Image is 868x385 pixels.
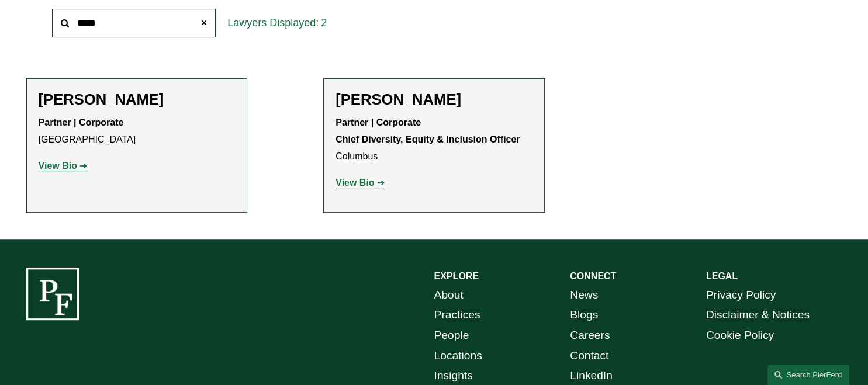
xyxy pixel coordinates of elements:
[570,346,608,366] a: Contact
[434,325,469,346] a: People
[570,325,610,346] a: Careers
[336,178,385,188] a: View Bio
[39,91,236,109] h2: [PERSON_NAME]
[434,305,480,325] a: Practices
[39,161,88,171] a: View Bio
[39,115,236,148] p: [GEOGRAPHIC_DATA]
[434,346,482,366] a: Locations
[39,117,124,127] strong: Partner | Corporate
[336,115,532,165] p: Columbus
[706,285,776,306] a: Privacy Policy
[336,91,532,109] h2: [PERSON_NAME]
[570,305,598,325] a: Blogs
[434,271,479,281] strong: EXPLORE
[570,285,598,306] a: News
[434,285,464,306] a: About
[706,325,774,346] a: Cookie Policy
[336,178,374,188] strong: View Bio
[321,17,327,29] span: 2
[570,271,616,281] strong: CONNECT
[336,117,520,144] strong: Partner | Corporate Chief Diversity, Equity & Inclusion Officer
[39,161,77,171] strong: View Bio
[706,305,810,325] a: Disclaimer & Notices
[706,271,738,281] strong: LEGAL
[767,365,849,385] a: Search this site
